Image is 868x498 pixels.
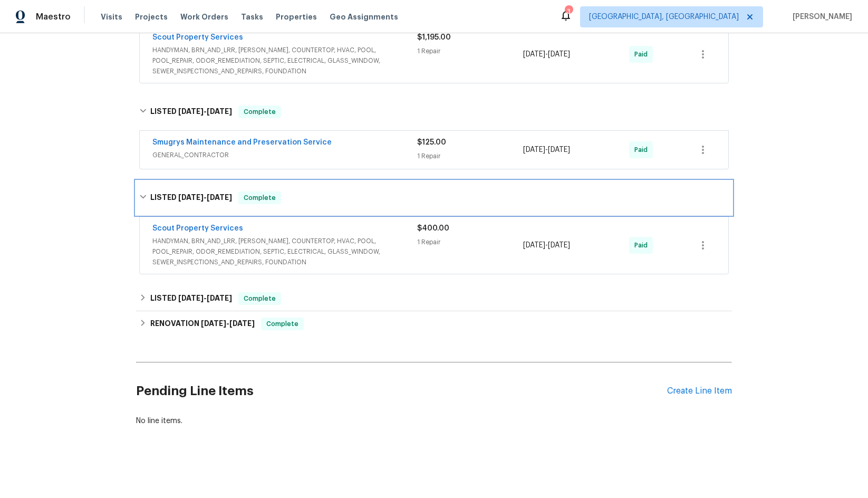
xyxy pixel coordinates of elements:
span: [DATE] [178,294,204,302]
div: 1 Repair [417,237,523,247]
span: Visits [101,12,122,22]
span: [DATE] [207,108,232,115]
span: [DATE] [548,146,570,154]
span: - [178,194,232,201]
h6: LISTED [150,191,232,204]
span: Paid [634,240,652,251]
span: [DATE] [207,194,232,201]
span: [PERSON_NAME] [788,12,852,22]
span: Paid [634,145,652,155]
a: Smugrys Maintenance and Preservation Service [152,139,332,146]
span: - [523,49,570,60]
span: $400.00 [417,225,449,232]
span: [DATE] [523,146,545,154]
h6: LISTED [150,292,232,305]
div: 1 Repair [417,151,523,161]
span: Projects [135,12,168,22]
div: LISTED [DATE]-[DATE]Complete [136,181,732,215]
span: Geo Assignments [330,12,398,22]
span: HANDYMAN, BRN_AND_LRR, [PERSON_NAME], COUNTERTOP, HVAC, POOL, POOL_REPAIR, ODOR_REMEDIATION, SEPT... [152,236,417,267]
span: Maestro [36,12,71,22]
span: Paid [634,49,652,60]
div: LISTED [DATE]-[DATE]Complete [136,286,732,311]
a: Scout Property Services [152,225,243,232]
span: - [523,240,570,251]
span: [GEOGRAPHIC_DATA], [GEOGRAPHIC_DATA] [589,12,739,22]
span: Tasks [241,13,263,21]
span: Complete [262,319,303,329]
span: Complete [239,293,280,304]
div: 3 [565,6,572,17]
span: [DATE] [523,51,545,58]
h2: Pending Line Items [136,367,667,416]
h6: RENOVATION [150,318,255,330]
div: Create Line Item [667,386,732,396]
div: No line items. [136,416,732,426]
div: 1 Repair [417,46,523,56]
span: [DATE] [201,320,226,327]
span: HANDYMAN, BRN_AND_LRR, [PERSON_NAME], COUNTERTOP, HVAC, POOL, POOL_REPAIR, ODOR_REMEDIATION, SEPT... [152,45,417,76]
div: RENOVATION [DATE]-[DATE]Complete [136,311,732,337]
span: [DATE] [229,320,255,327]
span: - [523,145,570,155]
span: - [178,108,232,115]
h6: LISTED [150,106,232,118]
span: [DATE] [548,242,570,249]
div: LISTED [DATE]-[DATE]Complete [136,95,732,129]
span: - [201,320,255,327]
span: [DATE] [523,242,545,249]
span: [DATE] [178,108,204,115]
span: [DATE] [178,194,204,201]
span: Complete [239,193,280,203]
span: [DATE] [548,51,570,58]
span: Complete [239,107,280,117]
span: - [178,294,232,302]
span: $1,195.00 [417,34,451,41]
span: $125.00 [417,139,446,146]
span: GENERAL_CONTRACTOR [152,150,417,160]
a: Scout Property Services [152,34,243,41]
span: Properties [276,12,317,22]
span: [DATE] [207,294,232,302]
span: Work Orders [180,12,228,22]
